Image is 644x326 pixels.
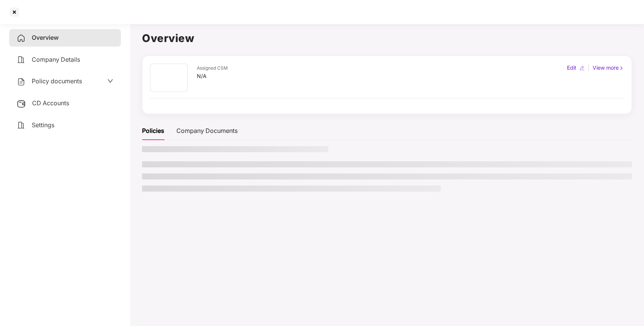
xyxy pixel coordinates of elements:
img: svg+xml;base64,PHN2ZyB3aWR0aD0iMjUiIGhlaWdodD0iMjQiIHZpZXdCb3g9IjAgMCAyNSAyNCIgZmlsbD0ibm9uZSIgeG... [17,99,26,108]
div: View more [591,64,625,72]
span: Overview [32,34,59,41]
span: down [107,78,113,84]
div: Edit [565,64,578,72]
span: Policy documents [32,77,82,85]
img: svg+xml;base64,PHN2ZyB4bWxucz0iaHR0cDovL3d3dy53My5vcmcvMjAwMC9zdmciIHdpZHRoPSIyNCIgaGVpZ2h0PSIyNC... [17,121,26,130]
h1: Overview [142,30,632,47]
span: Settings [32,121,54,129]
img: svg+xml;base64,PHN2ZyB4bWxucz0iaHR0cDovL3d3dy53My5vcmcvMjAwMC9zdmciIHdpZHRoPSIyNCIgaGVpZ2h0PSIyNC... [17,77,26,86]
span: Company Details [32,56,80,63]
div: Assigned CSM [197,65,228,72]
img: svg+xml;base64,PHN2ZyB4bWxucz0iaHR0cDovL3d3dy53My5vcmcvMjAwMC9zdmciIHdpZHRoPSIyNCIgaGVpZ2h0PSIyNC... [17,55,26,64]
img: svg+xml;base64,PHN2ZyB4bWxucz0iaHR0cDovL3d3dy53My5vcmcvMjAwMC9zdmciIHdpZHRoPSIyNCIgaGVpZ2h0PSIyNC... [17,34,26,43]
div: Company Documents [176,126,238,136]
div: | [586,64,591,72]
div: N/A [197,72,228,80]
img: rightIcon [619,66,624,71]
img: editIcon [579,66,585,71]
span: CD Accounts [32,99,69,107]
div: Policies [142,126,164,136]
